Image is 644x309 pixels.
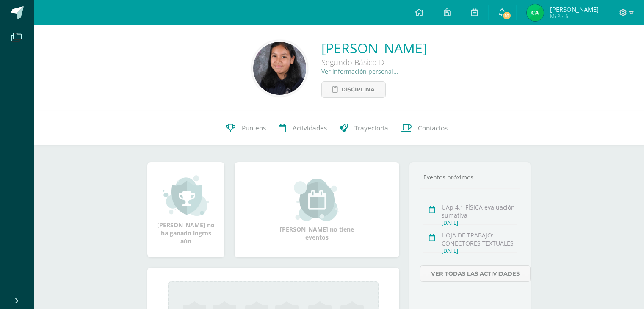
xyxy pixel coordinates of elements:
[333,111,395,145] a: Trayectoria
[420,265,531,282] a: Ver todas las actividades
[275,179,359,241] div: [PERSON_NAME] no tiene eventos
[442,247,517,254] div: [DATE]
[550,13,599,20] span: Mi Perfil
[156,174,216,245] div: [PERSON_NAME] no ha ganado logros aún
[442,203,517,219] div: UAp 4.1 FÍSICA evaluación sumativa
[321,57,427,67] div: Segundo Básico D
[442,231,517,247] div: HOJA DE TRABAJO: CONECTORES TEXTUALES
[395,111,454,145] a: Contactos
[293,124,327,132] span: Actividades
[418,124,448,132] span: Contactos
[442,219,517,226] div: [DATE]
[527,4,544,21] img: e4c7465d6ed51be7416406892ef0bd6b.png
[550,5,599,14] span: [PERSON_NAME]
[502,11,511,20] span: 10
[354,124,388,132] span: Trayectoria
[272,111,333,145] a: Actividades
[321,67,398,75] a: Ver información personal...
[163,174,209,217] img: achievement_small.png
[294,179,340,221] img: event_small.png
[219,111,272,145] a: Punteos
[321,39,427,57] a: [PERSON_NAME]
[341,82,375,97] span: Disciplina
[253,42,306,95] img: 805032813a02d55eb9088542f030a562.png
[242,124,266,132] span: Punteos
[420,173,520,181] div: Eventos próximos
[321,81,386,98] a: Disciplina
